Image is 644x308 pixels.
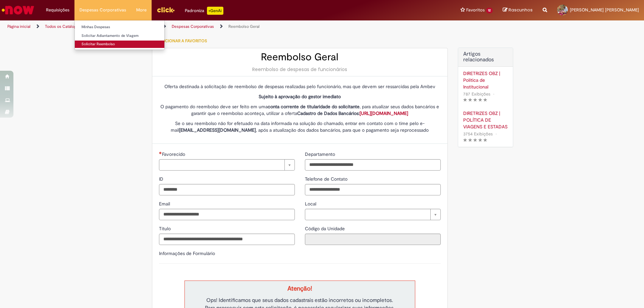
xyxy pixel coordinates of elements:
[486,8,493,13] span: 12
[157,5,175,15] img: click_logo_yellow_360x200.png
[172,24,214,29] a: Despesas Corporativas
[259,94,341,100] strong: Sujeito à aprovação do gestor imediato
[207,7,223,15] p: +GenAi
[305,159,441,171] input: Departamento
[305,184,441,195] input: Telefone de Contato
[162,151,186,157] span: Necessários - Favorecido
[5,20,424,33] ul: Trilhas de página
[159,176,165,182] span: ID
[159,159,295,171] a: Limpar campo Favorecido
[570,7,639,13] span: [PERSON_NAME] [PERSON_NAME]
[185,7,223,15] div: Padroniza
[1,3,35,17] img: ServiceNow
[159,234,295,245] input: Título
[463,51,508,63] h3: Artigos relacionados
[492,89,496,99] span: •
[305,201,318,207] span: Local
[159,151,162,154] span: Necessários
[159,250,215,256] label: Informações de Formulário
[305,151,336,157] span: Departamento
[466,7,485,13] span: Favoritos
[305,225,346,232] label: Somente leitura - Código da Unidade
[159,226,172,232] span: Título
[508,7,533,13] span: Rascunhos
[179,127,256,133] strong: [EMAIL_ADDRESS][DOMAIN_NAME]
[159,103,441,117] p: O pagamento do reembolso deve ser feito em uma , para atualizar seus dados bancários e garantir q...
[297,110,408,116] strong: Cadastro de Dados Bancários:
[360,110,408,116] a: [URL][DOMAIN_NAME]
[159,184,295,195] input: ID
[159,66,441,73] div: Reembolso de despesas de funcionários
[463,70,508,90] a: DIRETRIZES OBZ | Política de Institucional
[463,110,508,130] a: DIRETRIZES OBZ | POLÍTICA DE VIAGENS E ESTADAS
[463,131,493,137] span: 3754 Exibições
[136,7,147,13] span: More
[152,34,211,48] button: Adicionar a Favoritos
[46,7,69,13] span: Requisições
[159,120,441,133] p: Se o seu reembolso não for efetuado na data informada na solução do chamado, entrar em contato co...
[305,176,349,182] span: Telefone de Contato
[7,24,31,29] a: Página inicial
[494,129,498,138] span: •
[74,20,165,50] ul: Despesas Corporativas
[503,7,533,13] a: Rascunhos
[45,24,80,29] a: Todos os Catálogos
[75,32,164,40] a: Solicitar Adiantamento de Viagem
[159,209,295,220] input: Email
[305,234,441,245] input: Código da Unidade
[159,83,441,90] p: Oferta destinada à solicitação de reembolso de despesas realizadas pelo funcionário, mas que deve...
[268,104,360,110] strong: conta corrente de titularidade do solicitante
[287,285,312,293] strong: Atenção!
[159,201,171,207] span: Email
[75,23,164,31] a: Minhas Despesas
[228,24,260,29] a: Reembolso Geral
[159,38,207,44] span: Adicionar a Favoritos
[159,52,441,63] h2: Reembolso Geral
[463,91,490,97] span: 787 Exibições
[79,7,126,13] span: Despesas Corporativas
[305,209,441,220] a: Limpar campo Local
[206,297,393,304] span: Ops! Identificamos que seus dados cadastrais estão incorretos ou incompletos.
[75,41,164,48] a: Solicitar Reembolso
